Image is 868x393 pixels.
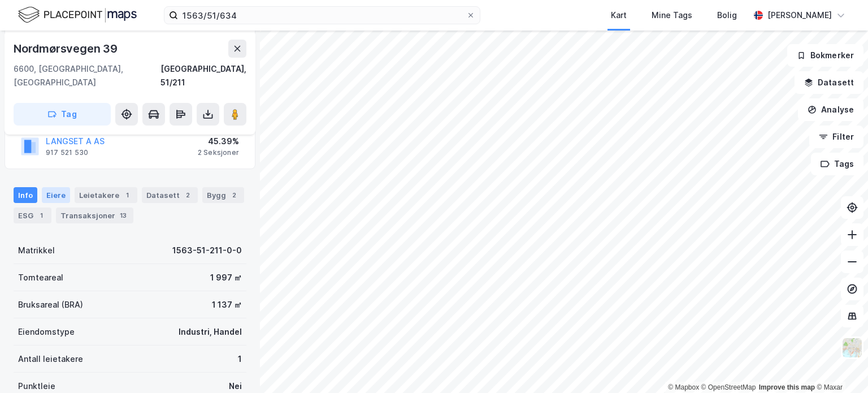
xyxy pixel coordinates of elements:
[228,189,240,201] div: 2
[56,208,133,223] div: Transaksjoner
[160,62,246,89] div: [GEOGRAPHIC_DATA], 51/211
[182,189,193,201] div: 2
[611,8,627,22] div: Kart
[18,271,63,284] div: Tomteareal
[14,62,160,89] div: 6600, [GEOGRAPHIC_DATA], [GEOGRAPHIC_DATA]
[198,135,239,148] div: 45.39%
[811,339,868,393] div: Kontrollprogram for chat
[759,383,815,391] a: Improve this map
[18,298,83,312] div: Bruksareal (BRA)
[210,271,242,284] div: 1 997 ㎡
[202,187,244,203] div: Bygg
[18,325,75,339] div: Eiendomstype
[652,8,692,22] div: Mine Tags
[767,8,832,22] div: [PERSON_NAME]
[841,337,863,359] img: Z
[811,339,868,393] iframe: Chat Widget
[14,187,37,203] div: Info
[179,325,242,339] div: Industri, Handel
[14,103,111,126] button: Tag
[75,187,137,203] div: Leietakere
[178,7,466,24] input: Søk på adresse, matrikkel, gårdeiere, leietakere eller personer
[212,298,242,312] div: 1 137 ㎡
[142,187,198,203] div: Datasett
[198,148,239,157] div: 2 Seksjoner
[798,98,863,121] button: Analyse
[701,383,756,391] a: OpenStreetMap
[787,44,863,67] button: Bokmerker
[18,352,83,366] div: Antall leietakere
[118,210,129,221] div: 13
[172,244,242,257] div: 1563-51-211-0-0
[795,71,863,94] button: Datasett
[14,40,120,58] div: Nordmørsvegen 39
[18,379,55,393] div: Punktleie
[18,244,55,257] div: Matrikkel
[18,5,137,25] img: logo.f888ab2527a4732fd821a326f86c7f29.svg
[14,208,51,223] div: ESG
[238,352,242,366] div: 1
[809,126,863,148] button: Filter
[121,189,133,201] div: 1
[42,187,70,203] div: Eiere
[668,383,699,391] a: Mapbox
[229,379,242,393] div: Nei
[717,8,737,22] div: Bolig
[36,210,47,221] div: 1
[46,148,88,157] div: 917 521 530
[811,153,863,175] button: Tags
